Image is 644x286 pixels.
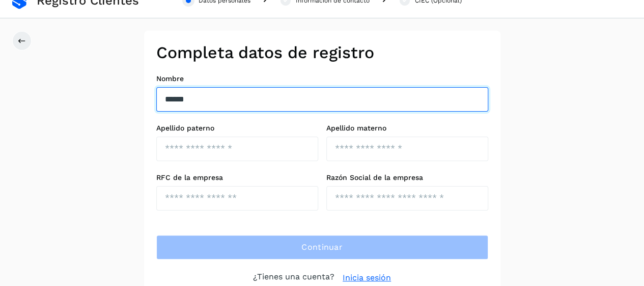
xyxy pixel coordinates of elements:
label: Nombre [156,74,488,83]
h2: Completa datos de registro [156,43,488,62]
p: ¿Tienes una cuenta? [253,272,334,284]
label: Apellido paterno [156,124,318,133]
button: Continuar [156,235,488,259]
label: Razón Social de la empresa [326,173,488,182]
label: RFC de la empresa [156,173,318,182]
a: Inicia sesión [343,272,391,284]
span: Continuar [301,242,343,253]
label: Apellido materno [326,124,488,133]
